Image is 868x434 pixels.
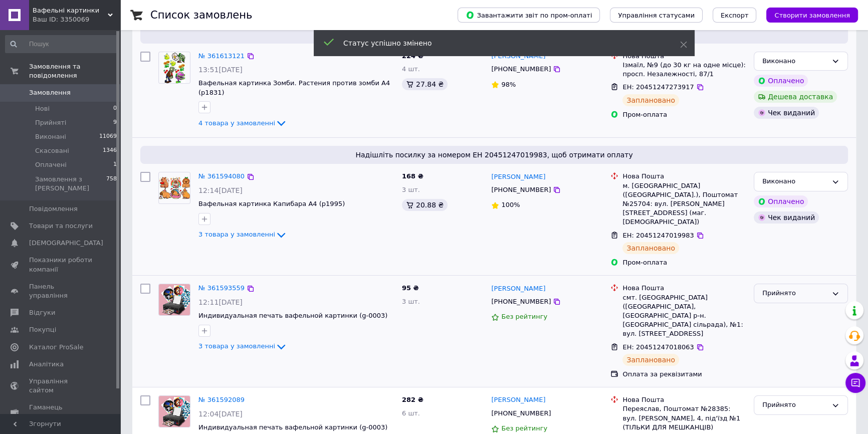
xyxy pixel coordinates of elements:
[198,342,287,350] a: 3 товара у замовленні
[845,373,865,393] button: Чат з покупцем
[489,63,553,76] div: [PHONE_NUMBER]
[713,8,757,23] button: Експорт
[29,377,93,395] span: Управління сайтом
[198,172,245,180] a: № 361594080
[754,91,837,103] div: Дешева доставка
[198,312,387,319] a: Индивидуальная печать вафельной картинки (g-0003)
[402,396,423,403] span: 282 ₴
[158,395,190,427] a: Фото товару
[501,81,516,88] span: 98%
[402,172,423,180] span: 168 ₴
[622,181,746,227] div: м. [GEOGRAPHIC_DATA] ([GEOGRAPHIC_DATA].), Поштомат №25704: вул. [PERSON_NAME][STREET_ADDRESS] (м...
[762,400,827,410] div: Прийнято
[198,298,243,306] span: 12:11[DATE]
[489,295,553,308] div: [PHONE_NUMBER]
[29,360,64,369] span: Аналітика
[774,12,850,19] span: Створити замовлення
[402,65,420,73] span: 4 шт.
[33,15,120,24] div: Ваш ID: 3350069
[35,146,69,155] span: Скасовані
[754,107,819,119] div: Чек виданий
[610,8,703,23] button: Управління статусами
[622,354,679,366] div: Заплановано
[198,396,245,403] a: № 361592089
[756,11,858,19] a: Створити замовлення
[721,12,749,19] span: Експорт
[198,231,275,239] span: 3 товара у замовленні
[29,88,71,97] span: Замовлення
[762,176,827,187] div: Виконано
[35,175,106,193] span: Замовлення з [PERSON_NAME]
[35,104,50,113] span: Нові
[113,118,117,127] span: 9
[762,56,827,67] div: Виконано
[198,119,275,127] span: 4 товара у замовленні
[489,183,553,196] div: [PHONE_NUMBER]
[35,160,67,169] span: Оплачені
[622,293,746,339] div: смт. [GEOGRAPHIC_DATA] ([GEOGRAPHIC_DATA], [GEOGRAPHIC_DATA] р-н. [GEOGRAPHIC_DATA] сільрада), №1...
[29,282,93,300] span: Панель управління
[618,12,695,19] span: Управління статусами
[29,62,120,80] span: Замовлення та повідомлення
[402,186,420,193] span: 3 шт.
[501,313,547,320] span: Без рейтингу
[622,242,679,254] div: Заплановано
[343,38,655,48] div: Статус успішно змінено
[622,258,746,267] div: Пром-оплата
[29,308,55,317] span: Відгуки
[198,423,387,431] a: Индивидуальная печать вафельной картинки (g-0003)
[402,284,419,292] span: 95 ₴
[103,146,117,155] span: 1346
[198,52,245,60] a: № 361613121
[501,424,547,432] span: Без рейтингу
[29,204,78,213] span: Повідомлення
[762,288,827,299] div: Прийнято
[622,232,694,239] span: ЕН: 20451247019983
[99,132,117,141] span: 11069
[29,403,93,421] span: Гаманець компанії
[159,396,190,427] img: Фото товару
[144,150,844,160] span: Надішліть посилку за номером ЕН 20451247019983, щоб отримати оплату
[198,200,345,207] span: Вафельная картинка Капибара А4 (p1995)
[754,211,819,224] div: Чек виданий
[198,119,287,127] a: 4 товара у замовленні
[491,284,545,294] a: [PERSON_NAME]
[754,195,808,207] div: Оплачено
[491,172,545,182] a: [PERSON_NAME]
[158,52,190,84] a: Фото товару
[491,395,545,405] a: [PERSON_NAME]
[33,6,108,15] span: Вафельні картинки
[622,343,694,351] span: ЕН: 20451247018063
[402,52,423,60] span: 224 ₴
[622,395,746,404] div: Нова Пошта
[489,407,553,420] div: [PHONE_NUMBER]
[144,30,844,40] span: Надішліть посилку за номером ЕН 20451247273917, щоб отримати оплату
[163,52,185,83] img: Фото товару
[501,201,520,208] span: 100%
[159,284,190,315] img: Фото товару
[29,325,56,334] span: Покупці
[29,256,93,274] span: Показники роботи компанії
[198,284,245,292] a: № 361593559
[159,177,190,199] img: Фото товару
[198,66,243,74] span: 13:51[DATE]
[106,175,117,193] span: 758
[402,78,448,90] div: 27.84 ₴
[35,118,66,127] span: Прийняті
[29,343,83,352] span: Каталог ProSale
[622,284,746,293] div: Нова Пошта
[198,231,287,238] a: 3 товара у замовленні
[150,9,252,21] h1: Список замовлень
[754,75,808,87] div: Оплачено
[113,160,117,169] span: 1
[622,370,746,379] div: Оплата за реквізитами
[402,298,420,305] span: 3 шт.
[402,199,448,211] div: 20.88 ₴
[766,8,858,23] button: Створити замовлення
[622,110,746,119] div: Пром-оплата
[458,8,600,23] button: Завантажити звіт по пром-оплаті
[198,79,390,96] a: Вафельная картинка Зомби. Растения против зомби А4 (p1831)
[35,132,66,141] span: Виконані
